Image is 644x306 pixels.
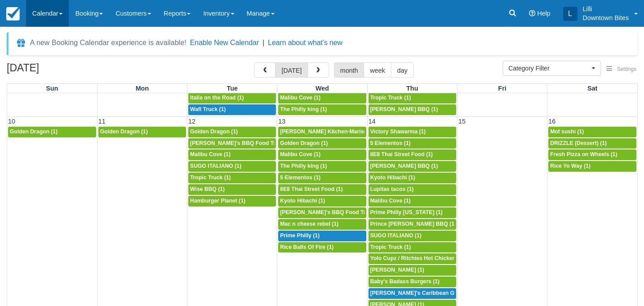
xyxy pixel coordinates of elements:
span: | [263,39,264,46]
span: Baby's Badass Burgers (1) [370,278,440,285]
span: [PERSON_NAME] (1) [370,267,424,273]
span: Malibu Cove (1) [280,95,320,101]
a: Fresh Pizza on Wheels (1) [548,149,636,160]
span: Rice Balls Of Fire (1) [280,244,334,250]
span: 8E8 Thai Street Food (1) [280,186,343,192]
span: Tue [227,85,238,92]
a: SUGO ITALIANO (1) [369,231,456,241]
a: The Philly king (1) [278,161,366,172]
span: The Philly king (1) [280,163,327,169]
a: 5 Elementos (1) [278,173,366,183]
span: Prince [PERSON_NAME] BBQ (1) [370,221,456,227]
a: [PERSON_NAME] BBQ (1) [369,161,456,172]
a: Italia on the Road (1) [188,93,276,103]
span: Prime Philly (1) [280,232,319,239]
button: week [364,62,391,78]
a: Rice Balls Of Fire (1) [278,242,366,253]
span: Mac n cheese rebel (1) [280,221,339,227]
span: Kyoto Hibachi (1) [280,198,325,204]
span: Fresh Pizza on Wheels (1) [550,151,617,157]
span: 5 Elementos (1) [370,140,411,146]
a: Wise BBQ (1) [188,184,276,195]
a: [PERSON_NAME] (1) [369,265,456,276]
span: Wafl Truck (1) [190,106,226,112]
div: A new Booking Calendar experience is available! [30,37,186,48]
a: The Philly king (1) [278,104,366,115]
a: Golden Dragon (1) [278,138,366,149]
span: Lupitas tacos (1) [370,186,414,192]
span: 8E8 Thai Street Food (1) [370,151,433,157]
span: [PERSON_NAME] BBQ (1) [370,163,438,169]
a: 5 Elementos (1) [369,138,456,149]
span: SUGO ITALIANO (1) [190,163,241,169]
span: Help [537,10,551,17]
span: DRIZZLE (Dessert) (1) [550,140,606,146]
span: 11 [97,118,106,125]
a: Malibu Cove (1) [278,93,366,103]
a: Prince [PERSON_NAME] BBQ (1) [369,219,456,230]
span: Golden Dragon (1) [280,140,328,146]
span: Settings [617,66,636,72]
a: Kyoto Hibachi (1) [278,196,366,207]
span: Fri [498,85,506,92]
a: Baby's Badass Burgers (1) [369,277,456,287]
a: [PERSON_NAME]'s BBQ Food Truck (1) [278,207,366,218]
a: 8E8 Thai Street Food (1) [369,149,456,160]
h2: [DATE] [7,62,120,79]
span: Victory Shawarma (1) [370,128,426,135]
a: [PERSON_NAME] BBQ (1) [369,104,456,115]
span: 14 [368,118,377,125]
span: Tropic Truck (1) [370,244,411,250]
span: 13 [277,118,286,125]
a: Tropic Truck (1) [188,173,276,183]
a: Wafl Truck (1) [188,104,276,115]
span: Malibu Cove (1) [280,151,320,157]
span: Prime Philly [US_STATE] (1) [370,209,443,215]
span: SUGO ITALIANO (1) [370,232,422,239]
span: 12 [187,118,196,125]
span: Tropic Truck (1) [370,95,411,101]
span: Sat [587,85,597,92]
button: Category Filter [503,61,601,76]
a: Tropic Truck (1) [369,93,456,103]
span: 10 [7,118,16,125]
span: The Philly king (1) [280,106,327,112]
a: Mac n cheese rebel (1) [278,219,366,230]
span: Rice Yo Way (1) [550,163,590,169]
a: Victory Shawarma (1) [369,127,456,137]
span: Yolo Cupz / Ritchies Hot Chicken (1) [370,255,464,261]
a: Prime Philly (1) [278,231,366,241]
a: Lupitas tacos (1) [369,184,456,195]
a: [PERSON_NAME] Kitchen-Mariscos Arenita (1) [278,127,366,137]
span: Hamburger Planet (1) [190,198,246,204]
span: Wed [315,85,329,92]
a: Prime Philly [US_STATE] (1) [369,207,456,218]
span: [PERSON_NAME]'s BBQ Food Truck (1) [190,140,293,146]
button: [DATE] [275,62,308,78]
a: Tropic Truck (1) [369,242,456,253]
a: Malibu Cove (1) [369,196,456,207]
span: 15 [458,118,466,125]
span: Italia on the Road (1) [190,95,244,101]
span: [PERSON_NAME] Kitchen-Mariscos Arenita (1) [280,128,401,135]
span: Wise BBQ (1) [190,186,225,192]
span: [PERSON_NAME]'s BBQ Food Truck (1) [280,209,383,215]
a: Golden Dragon (1) [98,127,186,137]
div: L [563,7,577,21]
a: Kyoto Hibachi (1) [369,173,456,183]
a: Malibu Cove (1) [188,149,276,160]
button: month [334,62,364,78]
span: 16 [547,118,556,125]
span: Mon [136,85,149,92]
a: Rice Yo Way (1) [548,161,636,172]
button: Enable New Calendar [190,38,259,47]
p: Lilli [583,4,629,13]
a: SUGO ITALIANO (1) [188,161,276,172]
a: Hamburger Planet (1) [188,196,276,207]
span: Category Filter [508,64,589,73]
span: Malibu Cove (1) [190,151,230,157]
img: checkfront-main-nav-mini-logo.png [6,7,20,21]
a: Learn about what's new [268,39,343,46]
span: Mof sushi (1) [550,128,584,135]
i: Help [529,10,535,17]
